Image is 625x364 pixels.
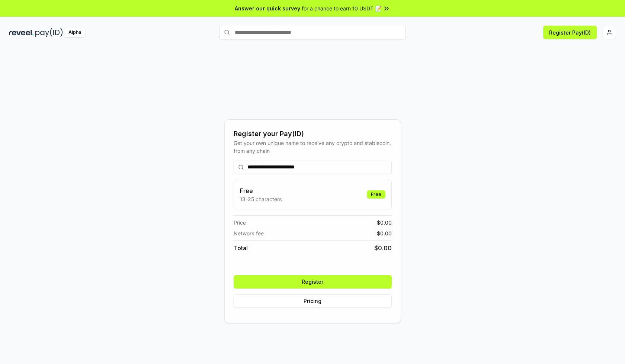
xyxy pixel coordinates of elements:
h3: Free [240,186,282,195]
span: Total [234,244,248,252]
span: $ 0.00 [374,244,392,252]
div: Get your own unique name to receive any crypto and stablecoin, from any chain [234,139,392,155]
span: Answer our quick survey [235,4,300,12]
span: $ 0.00 [377,219,392,226]
button: Register [234,275,392,289]
div: Register your Pay(ID) [234,129,392,139]
img: reveel_dark [9,28,34,37]
p: 13-25 characters [240,195,282,203]
span: Price [234,219,246,226]
div: Alpha [64,28,85,37]
span: for a chance to earn 10 USDT 📝 [302,4,381,12]
span: $ 0.00 [377,229,392,237]
div: Free [367,190,385,199]
button: Pricing [234,294,392,308]
img: pay_id [35,28,63,37]
button: Register Pay(ID) [543,26,597,39]
span: Network fee [234,229,264,237]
